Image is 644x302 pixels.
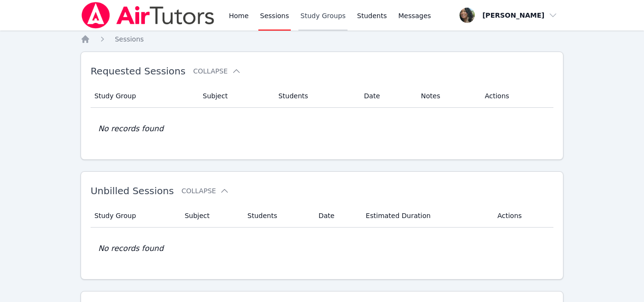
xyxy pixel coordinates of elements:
span: Sessions [115,35,144,43]
span: Messages [399,11,431,21]
th: Estimated Duration [360,204,491,228]
th: Subject [179,204,242,228]
nav: Breadcrumb [81,34,563,44]
th: Subject [197,84,273,108]
td: No records found [91,108,553,150]
th: Actions [479,84,553,108]
td: No records found [91,228,553,270]
th: Students [273,84,358,108]
th: Actions [491,204,553,228]
th: Date [313,204,360,228]
th: Notes [415,84,479,108]
span: Requested Sessions [91,65,185,77]
a: Sessions [115,34,144,44]
span: Unbilled Sessions [91,185,174,197]
button: Collapse [193,66,241,76]
th: Study Group [91,84,197,108]
th: Students [242,204,313,228]
button: Collapse [182,186,229,196]
th: Date [358,84,415,108]
th: Study Group [91,204,179,228]
img: Air Tutors [81,2,215,29]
